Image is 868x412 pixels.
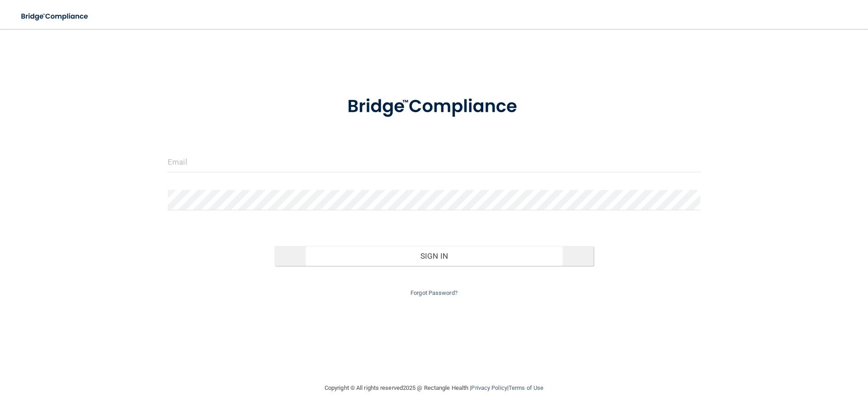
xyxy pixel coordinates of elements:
[274,246,594,266] button: Sign In
[168,152,700,172] input: Email
[329,83,539,130] img: bridge_compliance_login_screen.278c3ca4.svg
[14,7,97,26] img: bridge_compliance_login_screen.278c3ca4.svg
[410,289,458,296] a: Forgot Password?
[509,384,543,391] a: Terms of Use
[471,384,507,391] a: Privacy Policy
[269,374,599,403] div: Copyright © All rights reserved 2025 @ Rectangle Health | |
